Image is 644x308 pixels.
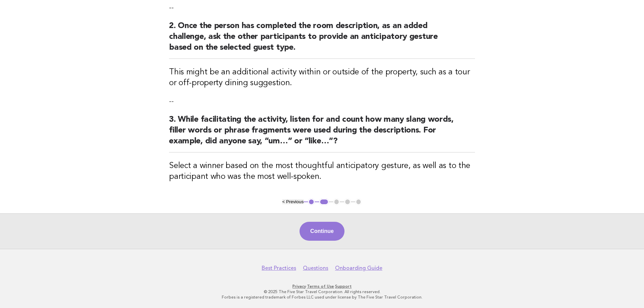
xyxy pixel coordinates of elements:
button: < Previous [282,199,304,204]
h3: Select a winner based on the most thoughtful anticipatory gesture, as well as to the participant ... [169,161,475,182]
a: Best Practices [262,265,296,271]
button: Continue [300,222,344,241]
p: © 2025 The Five Star Travel Corporation. All rights reserved. [115,289,529,294]
a: Privacy [292,284,306,289]
p: -- [169,97,475,106]
a: Onboarding Guide [335,265,382,271]
h3: This might be an additional activity within or outside of the property, such as a tour or off-pro... [169,67,475,89]
a: Terms of Use [307,284,334,289]
h2: 3. While facilitating the activity, listen for and count how many slang words, filler words or ph... [169,114,475,152]
p: · · [115,284,529,289]
a: Questions [303,265,328,271]
h2: 2. Once the person has completed the room description, as an added challenge, ask the other parti... [169,21,475,59]
a: Support [335,284,352,289]
p: Forbes is a registered trademark of Forbes LLC used under license by The Five Star Travel Corpora... [115,294,529,300]
p: -- [169,3,475,13]
button: 1 [308,198,315,205]
button: 2 [319,198,329,205]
